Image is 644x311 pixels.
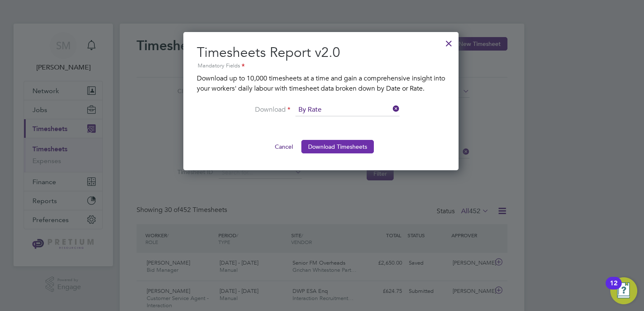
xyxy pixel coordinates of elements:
[227,105,290,115] label: Download
[197,44,445,71] h2: Timesheets Report v2.0
[301,140,374,153] button: Download Timesheets
[295,104,400,116] input: Select one
[197,62,445,71] div: Mandatory Fields
[197,73,445,94] p: Download up to 10,000 timesheets at a time and gain a comprehensive insight into your workers' da...
[268,140,300,153] button: Cancel
[610,277,637,304] button: Open Resource Center, 12 new notifications
[610,283,617,294] div: 12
